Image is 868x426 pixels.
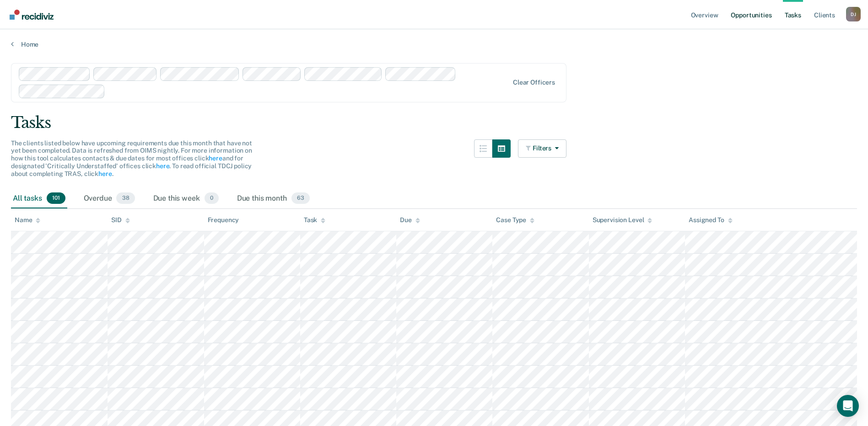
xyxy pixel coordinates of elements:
[82,189,137,209] div: Overdue38
[156,162,169,170] a: here
[151,189,221,209] div: Due this week0
[116,192,135,204] span: 38
[209,154,222,162] a: here
[291,192,310,204] span: 63
[11,189,67,209] div: All tasks101
[208,216,239,224] div: Frequency
[11,139,252,177] span: The clients listed below have upcoming requirements due this month that have not yet been complet...
[11,40,857,48] a: Home
[846,7,861,21] div: D J
[15,216,40,224] div: Name
[400,216,420,224] div: Due
[11,113,857,132] div: Tasks
[111,216,130,224] div: SID
[689,216,732,224] div: Assigned To
[496,216,534,224] div: Case Type
[10,10,54,20] img: Recidiviz
[304,216,325,224] div: Task
[593,216,652,224] div: Supervision Level
[846,7,861,21] button: Profile dropdown button
[235,189,312,209] div: Due this month63
[837,395,859,417] div: Open Intercom Messenger
[98,170,112,177] a: here
[47,192,65,204] span: 101
[518,139,566,158] button: Filters
[513,79,555,86] div: Clear officers
[205,192,219,204] span: 0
